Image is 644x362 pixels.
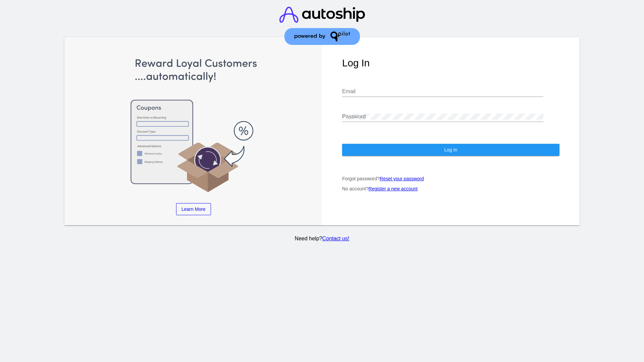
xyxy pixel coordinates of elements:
[85,57,302,193] img: Apply Coupons Automatically to Scheduled Orders with QPilot
[342,176,559,181] p: Forgot password?
[181,206,206,212] span: Learn More
[342,57,559,69] h1: Log In
[342,186,559,191] p: No account?
[369,186,418,191] a: Register a new account
[380,176,424,181] a: Reset your password
[63,236,581,242] p: Need help?
[322,236,349,241] a: Contact us!
[176,203,211,215] a: Learn More
[342,144,559,156] button: Log In
[342,88,543,95] input: Email
[444,147,457,153] span: Log In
